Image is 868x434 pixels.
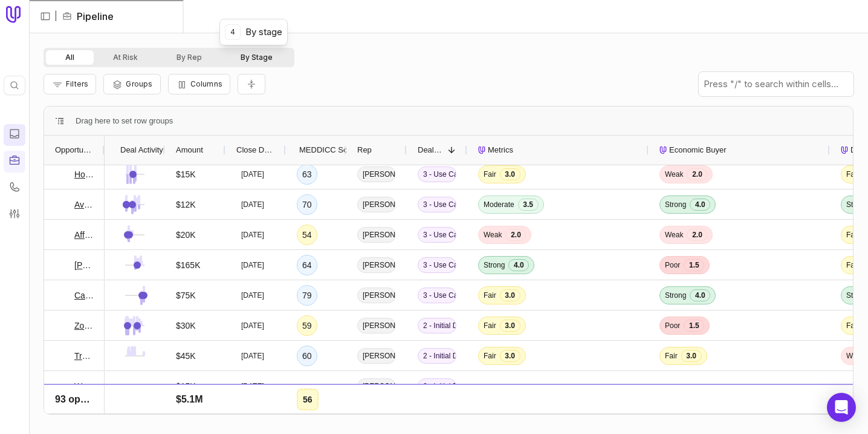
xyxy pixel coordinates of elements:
span: Strong [665,200,686,209]
span: [PERSON_NAME] [357,318,396,334]
div: Open Intercom Messenger [827,393,856,422]
span: 2.0 [505,229,526,241]
span: $75K [176,288,196,303]
span: Poor [665,321,680,330]
time: [DATE] [241,412,264,421]
span: Groups [126,79,152,88]
span: Fair [846,321,859,330]
button: Expand sidebar [36,7,54,25]
span: Fair [846,230,859,240]
div: 60 [302,409,312,424]
span: 3.0 [681,350,702,362]
span: 3.0 [500,350,520,362]
span: 3 - Use Case & Technical Validation [418,257,456,273]
span: 3.0 [681,410,702,422]
span: $20K [176,228,196,242]
span: 2 - Initial Discovery [418,348,456,364]
time: [DATE] [241,321,264,330]
span: Fair [665,351,678,361]
span: [PERSON_NAME] [357,409,396,424]
div: Metrics [478,136,638,165]
span: [PERSON_NAME] [357,378,396,394]
span: 1.5 [684,320,704,332]
a: Warrior Sports [74,379,94,393]
span: Poor [665,260,680,270]
span: Amount [176,143,203,157]
a: [PERSON_NAME] Enterpises [74,258,94,272]
span: Fair [484,321,496,330]
time: [DATE] [241,200,264,209]
span: $12K [176,197,196,212]
time: [DATE] [241,351,264,361]
button: Collapse all rows [238,74,265,95]
span: Weak [484,230,502,240]
input: Press "/" to search within cells... [699,72,853,96]
span: [PERSON_NAME] [357,348,396,364]
div: Row Groups [76,114,173,128]
div: -- [302,379,307,393]
span: 2 - Initial Discovery [418,409,456,424]
time: [DATE] [241,169,264,179]
span: 2.0 [687,168,707,180]
div: 60 [302,349,312,363]
span: Opportunity [55,143,94,157]
div: Economic Buyer [659,136,819,165]
span: Weak [665,230,683,240]
span: [PERSON_NAME] [357,227,396,243]
span: $45K [176,349,196,363]
div: 64 [302,258,312,272]
a: Trustpilot - Segment R&R [74,349,94,363]
span: 2.0 [687,229,707,241]
span: 3.0 [500,168,520,180]
span: Filters [66,79,88,88]
div: 79 [302,288,312,303]
span: Strong [665,291,686,300]
span: | [54,9,57,24]
span: 4.0 [508,259,529,271]
span: Fair [484,291,496,300]
div: By stage [225,24,282,40]
li: Pipeline [62,9,114,24]
time: [DATE] [241,230,264,240]
button: By Stage [221,50,292,65]
span: Rep [357,143,372,157]
a: AffiniPay [74,228,94,242]
span: 3.5 [518,199,539,211]
a: Campaign Solutions [74,288,94,303]
span: $1M [176,409,192,424]
span: MEDDICC Score [299,143,358,157]
button: Filter Pipeline [44,74,96,94]
button: Columns [168,74,230,94]
span: 2 - Initial Discovery [418,378,456,394]
span: Close Date [236,143,275,157]
time: [DATE] [241,291,264,300]
span: Deal Stage [418,143,443,157]
span: 4.0 [690,199,710,211]
span: Columns [190,79,222,88]
span: 3.0 [500,320,520,332]
span: Strong [846,291,867,300]
div: 70 [302,197,312,212]
span: 3 - Use Case & Technical Validation [418,197,456,212]
span: Fair [846,260,859,270]
span: 3 - Use Case & Technical Validation [418,288,456,303]
button: All [46,50,94,65]
span: Strong [484,260,505,270]
button: By Rep [157,50,221,65]
span: $15K [176,167,196,182]
span: Moderate [484,200,514,209]
span: $165K [176,258,200,272]
kbd: 4 [225,24,241,40]
span: Deal Activity [120,143,163,157]
button: Group Pipeline [103,74,160,94]
span: 3 - Use Case & Technical Validation [418,227,456,243]
span: Economic Buyer [669,143,727,157]
span: [PERSON_NAME] [357,257,396,273]
span: 2 - Initial Discovery [418,318,456,334]
span: Fair [484,169,496,179]
span: [PERSON_NAME] Best [357,166,396,182]
span: Metrics [488,143,513,157]
span: $30K [176,318,196,333]
span: Fair [846,169,859,179]
span: Drag here to set row groups [76,114,173,128]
